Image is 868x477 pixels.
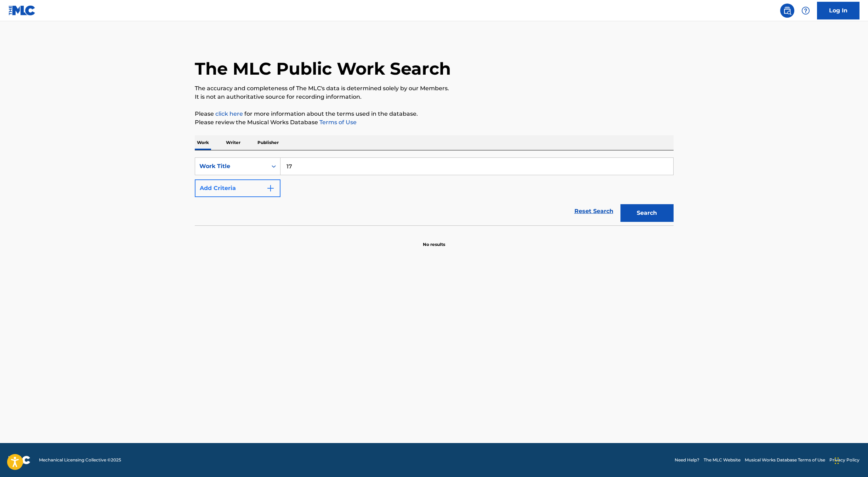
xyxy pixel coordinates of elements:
h1: The MLC Public Work Search [195,58,451,79]
button: Search [620,204,674,222]
iframe: Chat Widget [833,443,868,477]
a: Privacy Policy [829,457,860,463]
a: Musical Works Database Terms of Use [745,457,825,463]
div: Help [799,4,813,18]
p: Work [195,135,211,150]
p: It is not an authoritative source for recording information. [195,93,674,101]
p: Please for more information about the terms used in the database. [195,110,674,118]
img: help [801,6,810,15]
p: Please review the Musical Works Database [195,118,674,127]
a: Terms of Use [318,119,357,126]
img: logo [8,456,30,464]
img: search [783,6,792,15]
a: Public Search [780,4,794,18]
a: The MLC Website [704,457,741,463]
div: Work Title [199,162,263,171]
a: Need Help? [675,457,699,463]
a: Log In [817,2,860,19]
a: click here [215,110,243,117]
a: Reset Search [571,203,617,219]
p: No results [423,233,445,248]
p: Writer [224,135,243,150]
p: The accuracy and completeness of The MLC's data is determined solely by our Members. [195,84,674,93]
form: Search Form [195,157,674,225]
p: Publisher [255,135,281,150]
div: Drag [835,450,839,471]
button: Add Criteria [195,179,280,197]
img: MLC Logo [8,5,36,16]
img: 9d2ae6d4665cec9f34b9.svg [266,184,275,192]
span: Mechanical Licensing Collective © 2025 [39,457,121,463]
